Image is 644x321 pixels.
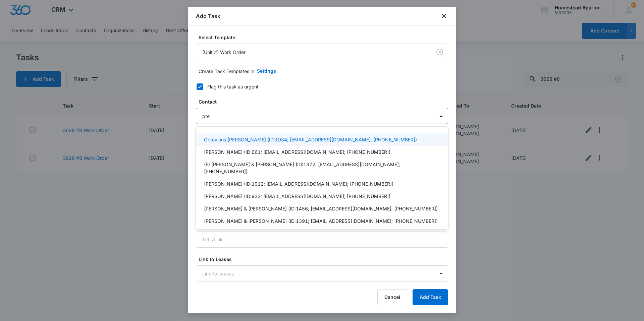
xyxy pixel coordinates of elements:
[204,193,390,200] p: [PERSON_NAME] (ID:933; [EMAIL_ADDRESS][DOMAIN_NAME]; [PHONE_NUMBER])
[440,12,448,20] button: close
[413,289,448,305] button: Add Task
[196,12,220,20] h1: Add Task
[434,47,445,57] button: Clear
[204,180,393,187] p: [PERSON_NAME] (ID:1912; [EMAIL_ADDRESS][DOMAIN_NAME]; [PHONE_NUMBER])
[199,256,451,263] label: Link to Leases
[204,148,390,155] p: [PERSON_NAME] (ID:661; [EMAIL_ADDRESS][DOMAIN_NAME]; [PHONE_NUMBER])
[204,136,417,143] p: Octevious [PERSON_NAME] (ID:1934; [EMAIL_ADDRESS][DOMAIN_NAME]; [PHONE_NUMBER])
[250,63,283,79] button: Settings
[204,205,438,212] p: [PERSON_NAME] & [PERSON_NAME] (ID:1456; [EMAIL_ADDRESS][DOMAIN_NAME]; [PHONE_NUMBER])
[204,217,438,224] p: [PERSON_NAME] & [PERSON_NAME] (ID:1391; [EMAIL_ADDRESS][DOMAIN_NAME]; [PHONE_NUMBER])
[204,161,439,175] p: (F) [PERSON_NAME] & [PERSON_NAME] (ID:1372; [EMAIL_ADDRESS][DOMAIN_NAME]; [PHONE_NUMBER])
[199,34,451,41] label: Select Template
[207,83,259,90] div: Flag this task as urgent
[199,98,451,105] label: Contact
[196,232,448,248] input: URL/Link
[199,68,254,75] p: Create Task Templates in
[377,289,407,305] button: Cancel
